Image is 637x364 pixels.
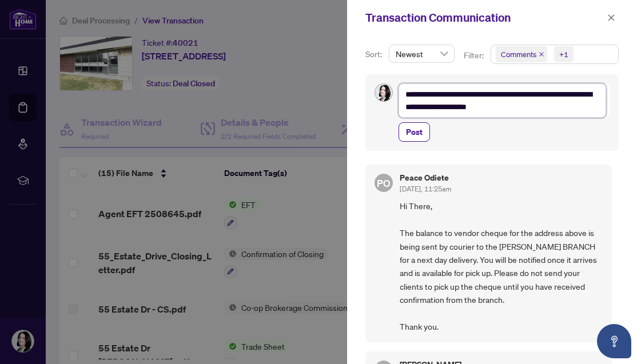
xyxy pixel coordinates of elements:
img: Profile Icon [375,84,392,101]
span: Post [406,123,423,141]
p: Sort: [365,48,384,61]
span: PO [377,175,390,191]
span: Comments [501,49,536,60]
span: [DATE], 11:25am [400,185,451,193]
p: Filter: [464,49,485,62]
span: close [607,14,615,22]
span: Newest [396,45,448,62]
button: Post [399,122,430,142]
h5: Peace Odiete [400,174,451,182]
button: Open asap [597,324,631,358]
span: close [539,51,544,57]
div: +1 [559,49,568,60]
span: Hi There, The balance to vendor cheque for the address above is being sent by courier to the [PER... [400,199,603,333]
span: Comments [496,46,547,62]
div: Transaction Communication [365,9,604,26]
